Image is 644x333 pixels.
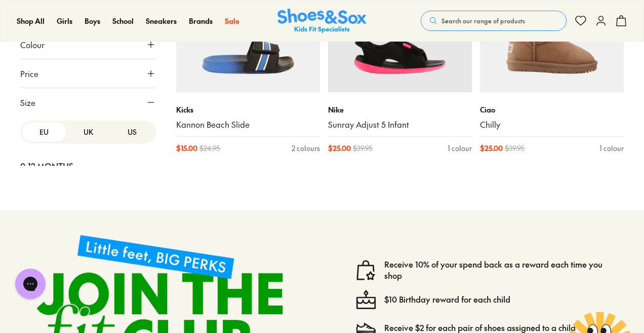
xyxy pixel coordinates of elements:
span: Colour [20,39,45,51]
a: Shop All [17,16,45,26]
span: Search our range of products [441,16,525,25]
span: Sneakers [146,16,177,26]
button: UK [66,123,110,141]
button: US [110,123,154,141]
a: $10 Birthday reward for each child [384,294,510,305]
button: Size [20,88,156,117]
a: Sale [225,16,239,26]
div: 1 colour [448,143,472,154]
img: cake--candle-birthday-event-special-sweet-cake-bake.svg [356,289,376,310]
div: 1 colour [599,143,624,154]
span: $ 24.95 [199,143,220,154]
a: Boys [85,16,100,26]
span: $ 39.95 [505,143,525,154]
button: Search our range of products [421,11,567,31]
span: $ 25.00 [328,143,351,154]
a: Brands [189,16,213,26]
span: Girls [57,16,72,26]
img: vector1.svg [356,260,376,280]
a: Shoes & Sox [277,9,367,33]
span: $ 39.95 [353,143,373,154]
span: Sale [225,16,239,26]
a: Kannon Beach Slide [176,119,320,130]
button: Colour [20,30,156,59]
p: Kicks [176,104,320,115]
span: Boys [85,16,100,26]
p: Ciao [480,104,624,115]
a: School [112,16,134,26]
span: School [112,16,134,26]
a: Chilly [480,119,624,130]
span: $ 25.00 [480,143,503,154]
div: 2 colours [292,143,320,154]
a: Sunray Adjust 5 Infant [328,119,472,130]
a: Sneakers [146,16,177,26]
span: $ 15.00 [176,143,197,154]
span: Shop All [17,16,45,26]
button: Price [20,59,156,88]
a: Girls [57,16,72,26]
p: Nike [328,104,472,115]
a: Receive 10% of your spend back as a reward each time you shop [384,259,616,281]
iframe: Gorgias live chat messenger [10,265,51,303]
span: Price [20,67,38,80]
img: SNS_Logo_Responsive.svg [277,9,367,33]
button: EU [22,123,66,141]
div: 0-12 Months [20,160,156,172]
span: Size [20,96,35,108]
span: Brands [189,16,213,26]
